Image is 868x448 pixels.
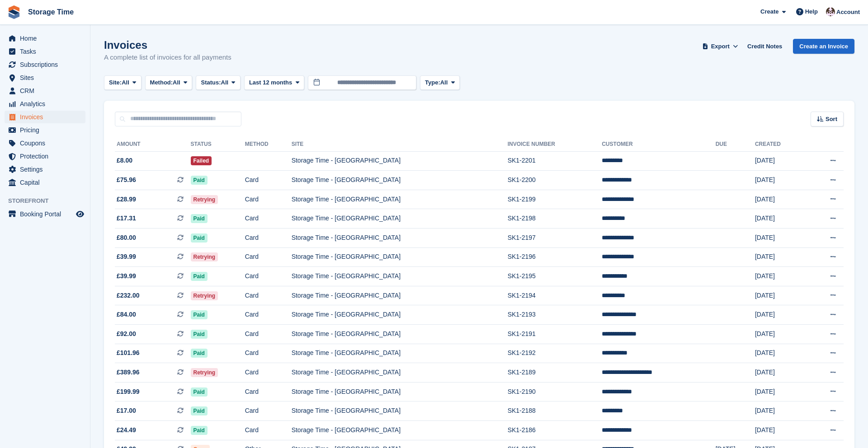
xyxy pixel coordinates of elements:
a: menu [5,58,85,71]
td: Storage Time - [GEOGRAPHIC_DATA] [292,382,508,401]
td: Card [245,229,292,248]
span: Subscriptions [20,58,74,71]
img: stora-icon-8386f47178a22dfd0bd8f6a31ec36ba5ce8667c1dd55bd0f319d3a0aa187defe.svg [7,5,21,19]
a: menu [5,45,85,58]
span: Failed [191,156,212,165]
td: Card [245,209,292,229]
td: Storage Time - [GEOGRAPHIC_DATA] [292,229,508,248]
td: [DATE] [755,209,806,229]
span: £24.49 [117,425,136,435]
h1: Invoices [104,39,231,51]
td: Card [245,267,292,286]
a: menu [5,71,85,84]
td: SK1-2196 [508,247,602,267]
td: Storage Time - [GEOGRAPHIC_DATA] [292,190,508,209]
td: SK1-2198 [508,209,602,229]
span: Paid [191,176,208,185]
td: Card [245,286,292,305]
span: Paid [191,214,208,223]
button: Type: All [420,75,460,90]
span: Paid [191,330,208,339]
td: Storage Time - [GEOGRAPHIC_DATA] [292,363,508,383]
span: Analytics [20,98,74,110]
span: Sort [826,115,837,124]
td: Storage Time - [GEOGRAPHIC_DATA] [292,247,508,267]
span: £92.00 [117,329,136,339]
span: Account [836,8,860,17]
span: £17.00 [117,406,136,415]
span: Create [760,7,778,16]
th: Status [191,137,245,152]
span: £80.00 [117,233,136,243]
th: Due [716,137,755,152]
span: Status: [201,78,221,87]
td: SK1-2191 [508,325,602,344]
td: SK1-2193 [508,305,602,325]
span: Booking Portal [20,208,74,220]
span: Pricing [20,124,74,136]
a: menu [5,111,85,123]
td: Card [245,247,292,267]
a: menu [5,84,85,97]
button: Export [700,39,740,54]
span: Invoices [20,111,74,123]
a: menu [5,98,85,110]
a: menu [5,208,85,220]
span: £39.99 [117,271,136,281]
span: CRM [20,84,74,97]
a: menu [5,32,85,45]
td: Card [245,325,292,344]
p: A complete list of invoices for all payments [104,52,231,63]
span: £232.00 [117,291,140,300]
button: Site: All [104,75,142,90]
td: [DATE] [755,382,806,401]
img: Saeed [826,7,835,16]
td: Card [245,421,292,440]
a: menu [5,124,85,136]
a: menu [5,176,85,189]
span: Site: [109,78,122,87]
td: Card [245,305,292,325]
td: Card [245,382,292,401]
span: Paid [191,406,208,415]
td: SK1-2186 [508,421,602,440]
span: £28.99 [117,195,136,204]
span: £101.96 [117,348,140,358]
td: [DATE] [755,305,806,325]
a: Credit Notes [744,39,786,54]
span: Help [805,7,818,16]
td: SK1-2188 [508,401,602,421]
td: [DATE] [755,229,806,248]
td: SK1-2189 [508,363,602,383]
td: Storage Time - [GEOGRAPHIC_DATA] [292,421,508,440]
span: £84.00 [117,310,136,319]
span: £8.00 [117,156,132,165]
span: Paid [191,349,208,358]
span: All [173,78,180,87]
td: Storage Time - [GEOGRAPHIC_DATA] [292,401,508,421]
span: All [440,78,448,87]
td: Storage Time - [GEOGRAPHIC_DATA] [292,286,508,305]
th: Created [755,137,806,152]
td: Card [245,344,292,363]
span: Tasks [20,45,74,58]
span: Paid [191,233,208,243]
span: Settings [20,163,74,176]
td: Card [245,401,292,421]
a: Storage Time [24,5,77,19]
td: Storage Time - [GEOGRAPHIC_DATA] [292,151,508,171]
button: Status: All [196,75,240,90]
td: [DATE] [755,267,806,286]
span: Last 12 months [249,78,292,87]
span: Protection [20,150,74,163]
span: Type: [425,78,440,87]
span: £199.99 [117,387,140,397]
td: [DATE] [755,171,806,190]
td: SK1-2194 [508,286,602,305]
a: menu [5,163,85,176]
span: £389.96 [117,368,140,377]
td: [DATE] [755,151,806,171]
span: Retrying [191,368,218,377]
span: £39.99 [117,252,136,261]
span: Paid [191,310,208,319]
